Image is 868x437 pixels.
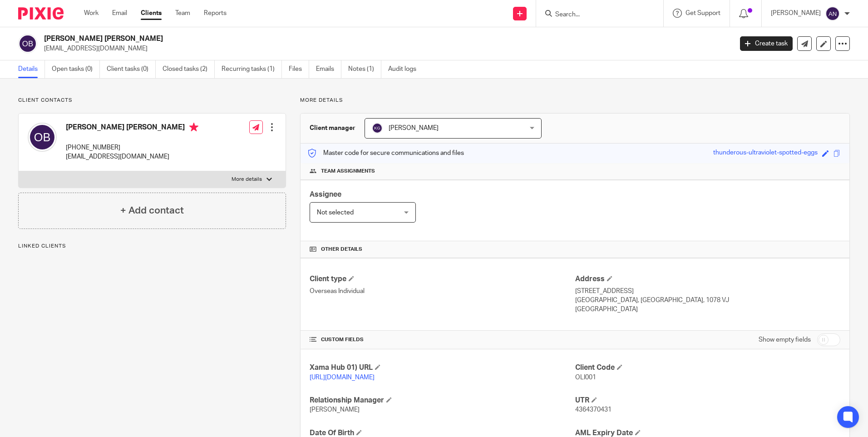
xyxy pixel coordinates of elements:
[388,60,423,78] a: Audit logs
[575,287,840,296] p: [STREET_ADDRESS]
[18,243,286,250] p: Linked clients
[222,60,282,78] a: Recurring tasks (1)
[84,9,99,18] a: Work
[18,7,64,20] img: Pixie
[310,396,575,405] h4: Relationship Manager
[389,125,439,131] span: [PERSON_NAME]
[52,60,100,78] a: Open tasks (0)
[771,9,821,18] p: [PERSON_NAME]
[575,363,840,372] h4: Client Code
[825,6,840,21] img: svg%3E
[307,149,464,158] p: Master code for secure communications and files
[310,407,360,413] span: [PERSON_NAME]
[348,60,381,78] a: Notes (1)
[112,9,127,18] a: Email
[575,396,840,405] h4: UTR
[66,123,198,134] h4: [PERSON_NAME] [PERSON_NAME]
[141,9,162,18] a: Clients
[321,168,375,175] span: Team assignments
[18,60,45,78] a: Details
[713,148,818,159] div: thunderous-ultraviolet-spotted-eggs
[289,60,309,78] a: Files
[686,10,720,16] span: Get Support
[107,60,156,78] a: Client tasks (0)
[44,44,726,53] p: [EMAIL_ADDRESS][DOMAIN_NAME]
[204,9,227,18] a: Reports
[175,9,190,18] a: Team
[310,124,355,133] h3: Client manager
[310,374,375,381] a: [URL][DOMAIN_NAME]
[66,152,198,161] p: [EMAIL_ADDRESS][DOMAIN_NAME]
[28,123,57,152] img: svg%3E
[120,204,184,218] h4: + Add contact
[300,97,850,104] p: More details
[310,274,575,284] h4: Client type
[310,336,575,343] h4: CUSTOM FIELDS
[554,11,636,19] input: Search
[575,296,840,305] p: [GEOGRAPHIC_DATA], [GEOGRAPHIC_DATA], 1078 VJ
[575,374,596,381] span: OLI001
[189,123,198,132] i: Primary
[317,209,354,216] span: Not selected
[575,407,612,413] span: 4364370431
[310,363,575,372] h4: Xama Hub 01) URL
[310,287,575,296] p: Overseas Individual
[575,274,840,284] h4: Address
[18,97,286,104] p: Client contacts
[321,246,362,253] span: Other details
[575,305,840,314] p: [GEOGRAPHIC_DATA]
[66,143,198,152] p: [PHONE_NUMBER]
[316,60,341,78] a: Emails
[163,60,215,78] a: Closed tasks (2)
[740,36,793,51] a: Create task
[759,335,811,344] label: Show empty fields
[372,123,383,134] img: svg%3E
[310,191,341,198] span: Assignee
[232,176,262,183] p: More details
[18,34,37,53] img: svg%3E
[44,34,590,44] h2: [PERSON_NAME] [PERSON_NAME]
